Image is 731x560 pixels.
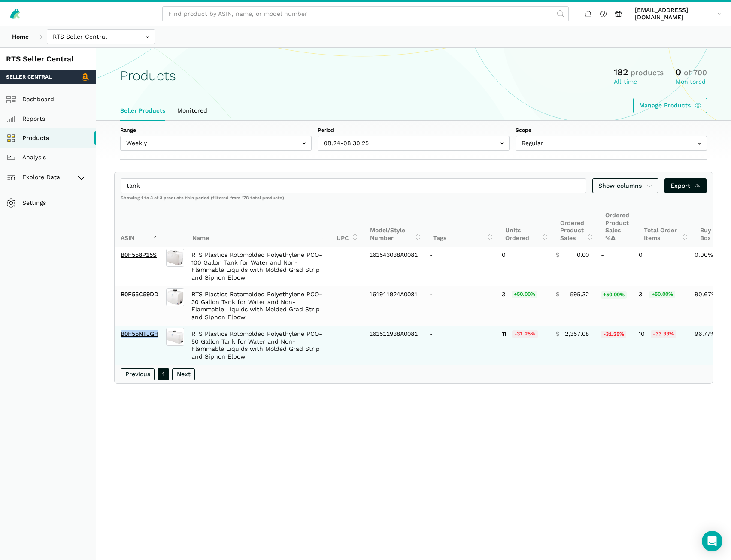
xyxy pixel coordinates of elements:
span: Export [670,181,701,190]
td: 96.77% [689,326,722,365]
span: Explore Data [9,172,60,183]
a: Next [172,368,195,380]
td: 90.67% [689,286,722,326]
input: Find product by ASIN, name, or model number [162,6,569,21]
td: 0.00% [689,247,722,286]
label: Period [318,127,509,134]
span: 3 [639,291,642,298]
a: 1 [158,368,169,380]
th: Ordered Product Sales %Δ [599,207,638,247]
a: Monitored [171,101,213,121]
img: RTS Plastics Rotomolded Polyethylene PCO-100 Gallon Tank for Water and Non-Flammable Liquids with... [166,249,184,267]
span: $ [556,330,559,338]
span: of 700 [684,68,707,77]
th: Model/Style Number: activate to sort column ascending [364,207,427,247]
a: Manage Products [633,98,707,113]
th: Tags: activate to sort column ascending [427,207,499,247]
td: 161511938A0081 [363,326,424,365]
span: 595.32 [570,291,589,298]
input: RTS Seller Central [47,29,155,44]
a: B0F55C59DD [121,291,158,298]
th: Buy Box % [694,207,727,247]
td: 161543038A0081 [363,247,424,286]
span: -31.25% [601,331,627,338]
td: - [424,247,496,286]
span: 11 [502,330,506,338]
a: Previous [121,368,155,380]
th: Name: activate to sort column ascending [186,207,331,247]
div: Showing 1 to 3 of 3 products this period (filtered from 178 total products) [115,195,713,207]
a: Seller Products [114,101,171,121]
span: -31.25% [512,330,538,338]
span: +50.00% [512,291,538,298]
span: +50.00% [649,291,676,298]
input: Weekly [120,136,312,151]
td: RTS Plastics Rotomolded Polyethylene PCO-30 Gallon Tank for Water and Non-Flammable Liquids with ... [185,286,330,326]
td: - [595,247,633,286]
span: 182 [614,67,628,77]
span: 0 [676,67,681,77]
div: RTS Seller Central [6,54,90,64]
input: Search products... [121,178,586,193]
span: 0.00 [577,251,589,259]
span: 2,357.08 [565,330,589,338]
a: B0F55NTJGH [121,330,158,337]
td: 0 [496,247,550,286]
td: 0 [633,247,689,286]
img: RTS Plastics Rotomolded Polyethylene PCO-30 Gallon Tank for Water and Non-Flammable Liquids with ... [166,288,184,306]
span: Seller Central [6,73,52,81]
th: Units Ordered: activate to sort column ascending [499,207,554,247]
label: Scope [516,127,707,134]
div: Monitored [676,78,707,86]
span: $ [556,251,559,259]
img: RTS Plastics Rotomolded Polyethylene PCO-50 Gallon Tank for Water and Non-Flammable Liquids with ... [166,328,184,346]
td: RTS Plastics Rotomolded Polyethylene PCO-50 Gallon Tank for Water and Non-Flammable Liquids with ... [185,326,330,365]
span: $ [556,291,559,298]
td: 161911924A0081 [363,286,424,326]
td: - [424,326,496,365]
a: Export [664,178,707,193]
td: RTS Plastics Rotomolded Polyethylene PCO-100 Gallon Tank for Water and Non-Flammable Liquids with... [185,247,330,286]
div: All-time [614,78,664,86]
span: Show columns [598,181,652,190]
th: Ordered Product Sales: activate to sort column ascending [554,207,599,247]
span: [EMAIL_ADDRESS][DOMAIN_NAME] [635,6,714,21]
a: Show columns [592,178,658,193]
span: 3 [502,291,505,298]
a: B0F558P15S [121,251,157,258]
th: Total Order Items: activate to sort column ascending [638,207,694,247]
input: 08.24-08.30.25 [318,136,509,151]
input: Regular [516,136,707,151]
span: +50.00% [601,291,627,299]
a: Home [6,29,35,44]
a: [EMAIL_ADDRESS][DOMAIN_NAME] [632,5,725,23]
span: products [631,68,664,77]
div: Open Intercom Messenger [702,531,722,551]
td: - [424,286,496,326]
span: -33.33% [651,330,676,338]
th: UPC: activate to sort column ascending [331,207,364,247]
th: ASIN: activate to sort column descending [115,207,165,247]
span: 10 [639,330,645,338]
label: Range [120,127,312,134]
h1: Products [120,68,176,83]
